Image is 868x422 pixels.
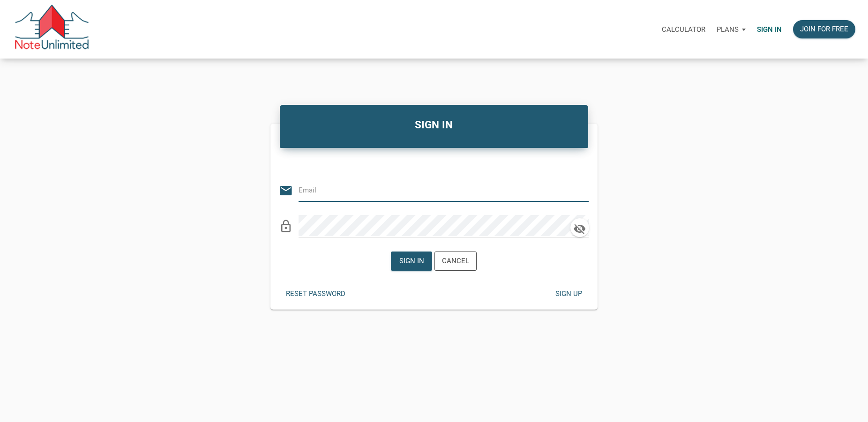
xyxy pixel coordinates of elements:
[711,15,751,44] button: Plans
[751,15,787,44] a: Sign in
[279,285,352,303] button: Reset password
[299,179,575,200] input: Email
[656,15,711,44] a: Calculator
[548,285,589,303] button: Sign up
[287,117,582,133] h4: SIGN IN
[434,252,477,271] button: Cancel
[757,25,782,34] p: Sign in
[279,219,293,233] i: lock_outline
[717,25,739,34] p: Plans
[286,289,345,299] div: Reset password
[14,5,90,54] img: NoteUnlimited
[800,24,848,35] div: Join for free
[555,289,582,299] div: Sign up
[793,20,855,38] button: Join for free
[391,252,432,271] button: Sign in
[442,256,469,267] div: Cancel
[787,15,861,44] a: Join for free
[662,25,705,34] p: Calculator
[279,184,293,198] i: email
[711,15,751,44] a: Plans
[399,256,424,267] div: Sign in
